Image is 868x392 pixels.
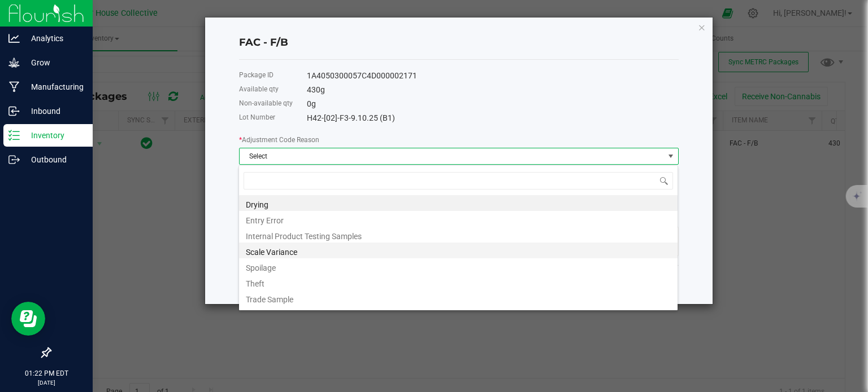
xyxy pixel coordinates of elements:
p: Grow [20,56,88,69]
inline-svg: Outbound [8,154,20,165]
label: Available qty [239,84,279,94]
p: [DATE] [5,378,88,387]
p: Inventory [20,129,88,142]
div: 0 [307,98,679,110]
p: 01:22 PM EDT [5,368,88,378]
p: Analytics [20,32,88,45]
span: Select [240,148,664,164]
inline-svg: Inbound [8,105,20,117]
inline-svg: Inventory [8,130,20,141]
inline-svg: Manufacturing [8,81,20,93]
div: 430 [307,84,679,96]
inline-svg: Analytics [8,33,20,44]
p: Outbound [20,153,88,166]
span: g [320,85,325,94]
label: Non-available qty [239,98,293,108]
div: H42-[02]-F3-9.10.25 (B1) [307,112,679,124]
label: Lot Number [239,112,275,122]
p: Manufacturing [20,80,88,94]
p: Inbound [20,104,88,118]
iframe: Resource center [11,302,45,336]
label: Package ID [239,70,274,80]
span: g [311,99,316,108]
div: 1A4050300057C4D000002171 [307,70,679,82]
label: Adjustment Code Reason [239,135,319,145]
h4: FAC - F/B [239,36,679,50]
inline-svg: Grow [8,57,20,68]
